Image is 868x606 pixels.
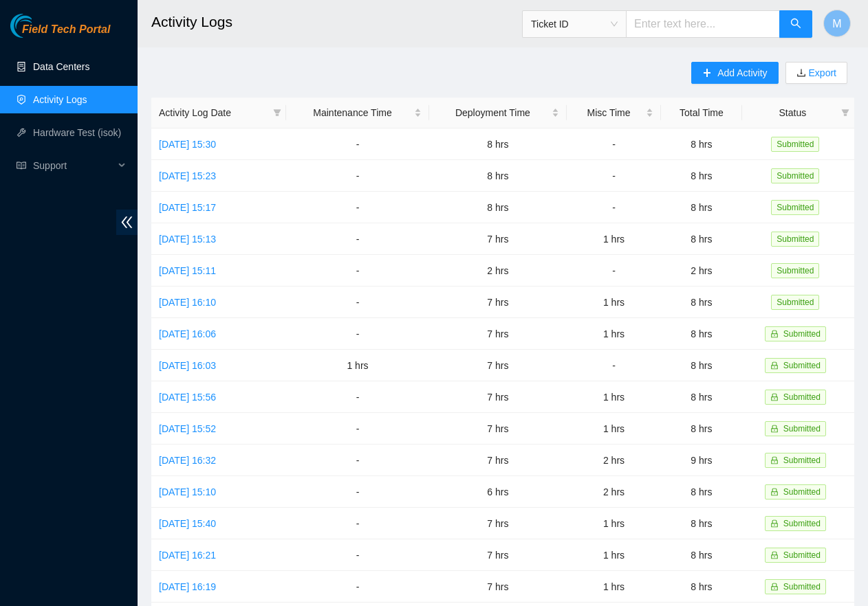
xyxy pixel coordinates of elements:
td: 1 hrs [567,223,661,255]
a: [DATE] 15:17 [159,202,216,213]
span: lock [770,488,779,496]
td: 8 hrs [661,318,742,350]
td: - [286,445,429,476]
a: [DATE] 15:52 [159,423,216,434]
a: [DATE] 16:32 [159,455,216,466]
span: lock [770,551,779,559]
span: Submitted [783,329,821,339]
td: - [567,255,661,287]
td: - [286,508,429,539]
td: - [286,571,429,603]
span: Submitted [771,263,819,278]
td: 7 hrs [429,350,567,381]
span: Submitted [783,582,821,592]
td: 6 hrs [429,476,567,508]
span: M [832,15,841,32]
td: 7 hrs [429,508,567,539]
td: 8 hrs [661,160,742,192]
span: read [17,161,26,170]
td: 7 hrs [429,445,567,476]
span: Submitted [783,424,821,434]
span: filter [838,102,852,123]
span: lock [770,425,779,433]
span: Submitted [783,456,821,465]
span: Submitted [771,232,819,247]
td: 8 hrs [661,381,742,413]
button: M [823,10,851,37]
span: lock [770,393,779,401]
a: Akamai TechnologiesField Tech Portal [10,25,110,43]
td: 8 hrs [661,128,742,160]
a: [DATE] 16:10 [159,297,216,308]
td: 8 hrs [661,223,742,255]
span: search [790,18,801,31]
td: 8 hrs [661,192,742,223]
td: 1 hrs [286,350,429,381]
td: 7 hrs [429,413,567,445]
td: 2 hrs [661,255,742,287]
a: [DATE] 15:10 [159,486,216,497]
span: Submitted [783,361,821,370]
td: - [286,413,429,445]
a: [DATE] 15:30 [159,139,216,150]
td: 8 hrs [661,571,742,603]
a: [DATE] 16:19 [159,581,216,592]
td: 7 hrs [429,539,567,571]
span: Submitted [783,392,821,402]
span: lock [770,361,779,370]
td: 8 hrs [661,413,742,445]
a: [DATE] 15:56 [159,392,216,403]
td: - [567,160,661,192]
a: [DATE] 15:40 [159,518,216,529]
td: - [286,160,429,192]
span: Submitted [771,200,819,215]
td: - [286,192,429,223]
td: 7 hrs [429,223,567,255]
span: lock [770,330,779,338]
span: download [796,68,806,79]
td: - [286,318,429,350]
span: Add Activity [717,65,767,80]
span: Submitted [783,519,821,528]
td: - [567,128,661,160]
span: lock [770,519,779,528]
td: 7 hrs [429,318,567,350]
a: Export [806,67,836,78]
a: Hardware Test (isok) [33,127,121,138]
a: [DATE] 15:23 [159,170,216,181]
td: 2 hrs [429,255,567,287]
span: Activity Log Date [159,105,268,120]
span: filter [841,109,849,117]
span: Submitted [771,137,819,152]
button: plusAdd Activity [691,62,778,84]
td: 8 hrs [429,128,567,160]
span: Support [33,152,114,179]
span: double-left [116,210,138,235]
td: 1 hrs [567,571,661,603]
a: [DATE] 15:13 [159,234,216,245]
td: 8 hrs [661,539,742,571]
a: [DATE] 15:11 [159,265,216,276]
td: - [567,192,661,223]
button: downloadExport [785,62,847,84]
td: 2 hrs [567,476,661,508]
td: 1 hrs [567,287,661,318]
span: Ticket ID [531,14,618,34]
td: 7 hrs [429,381,567,413]
span: filter [273,109,281,117]
a: [DATE] 16:21 [159,550,216,561]
td: 7 hrs [429,571,567,603]
td: - [567,350,661,381]
td: - [286,223,429,255]
a: Data Centers [33,61,89,72]
th: Total Time [661,98,742,128]
td: 2 hrs [567,445,661,476]
td: 1 hrs [567,508,661,539]
a: Activity Logs [33,94,87,105]
span: Field Tech Portal [22,23,110,36]
td: - [286,539,429,571]
span: Submitted [771,168,819,183]
td: - [286,287,429,318]
input: Enter text here... [626,10,780,38]
a: [DATE] 16:06 [159,328,216,339]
